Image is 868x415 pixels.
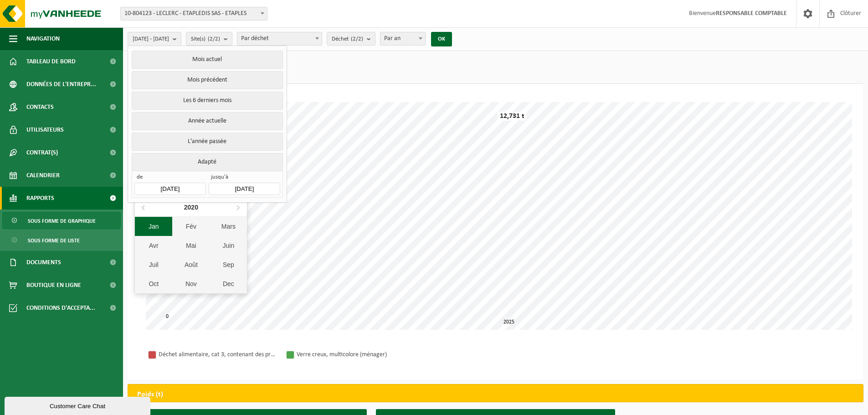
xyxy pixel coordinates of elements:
div: 12,731 t [498,112,527,121]
div: Sep [210,255,247,274]
button: L'année passée [132,133,282,151]
div: Verre creux, multicolore (ménager) [297,349,415,360]
span: 10-804123 - LECLERC - ETAPLEDIS SAS - ETAPLES [121,7,267,20]
span: Par an [380,32,426,46]
button: Année actuelle [132,112,282,130]
button: OK [431,32,452,46]
span: Par déchet [237,32,322,45]
span: Par an [380,32,425,45]
span: jusqu'à [209,174,280,183]
span: Tableau de bord [26,50,76,73]
div: Mars [210,217,247,236]
button: Mois actuel [132,51,282,69]
span: Boutique en ligne [26,274,81,297]
button: Les 6 derniers mois [132,92,282,110]
button: Adapté [132,153,282,171]
a: Sous forme de liste [2,231,121,249]
div: Août [172,255,210,274]
div: Dec [210,274,247,293]
span: Utilisateurs [26,118,64,141]
button: Déchet(2/2) [327,32,375,46]
span: de [134,174,205,183]
button: [DATE] - [DATE] [128,32,181,46]
span: Déchet [332,32,363,46]
span: Sous forme de liste [28,232,80,249]
iframe: chat widget [5,395,152,415]
span: Par déchet [237,32,322,46]
span: Calendrier [26,164,60,187]
span: [DATE] - [DATE] [133,32,169,46]
span: Conditions d'accepta... [26,297,95,319]
h2: Poids (t) [128,384,172,405]
button: Site(s)(2/2) [186,32,232,46]
button: Mois précédent [132,71,282,89]
span: Sous forme de graphique [28,212,96,230]
div: Mai [172,236,210,255]
strong: RESPONSABLE COMPTABLE [716,10,787,17]
div: Oct [135,274,172,293]
span: Documents [26,251,61,274]
a: Sous forme de graphique [2,212,121,229]
span: Rapports [26,187,54,210]
div: Juil [135,255,172,274]
div: Jan [135,217,172,236]
count: (2/2) [351,36,363,42]
span: Contacts [26,96,54,118]
span: Navigation [26,27,60,50]
div: Avr [135,236,172,255]
div: 2020 [180,200,202,215]
span: 10-804123 - LECLERC - ETAPLEDIS SAS - ETAPLES [120,7,267,20]
count: (2/2) [208,36,220,42]
span: Données de l'entrepr... [26,73,96,96]
div: Déchet alimentaire, cat 3, contenant des produits d'origine animale, emballage synthétique [159,349,277,360]
div: Nov [172,274,210,293]
div: Fév [172,217,210,236]
div: Juin [210,236,247,255]
span: Contrat(s) [26,141,58,164]
span: Site(s) [191,32,220,46]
